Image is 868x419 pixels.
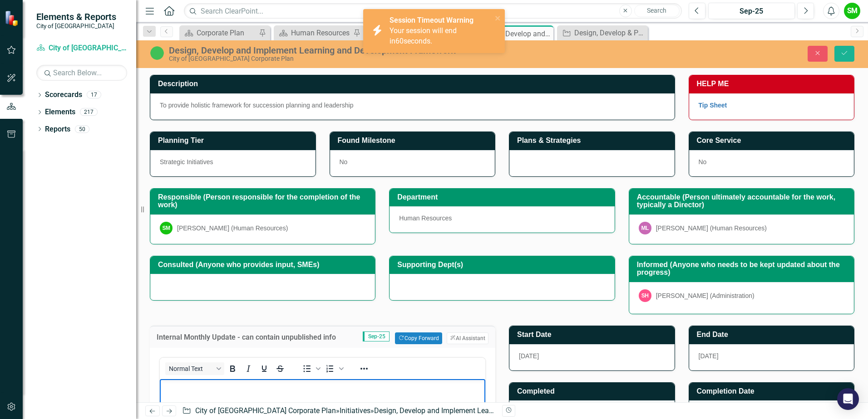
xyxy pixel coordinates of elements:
h3: Supporting Dept(s) [397,261,610,269]
h3: End Date [697,331,850,339]
a: Design, Develop & Pilot Exempt Performance Management Program [559,27,646,39]
h3: Found Milestone [338,136,491,145]
span: Search [647,7,666,14]
a: City of [GEOGRAPHIC_DATA] Corporate Plan [195,406,336,415]
div: Human Resources [291,27,351,39]
h3: Accountable (Person ultimately accountable for the work, typically a Director) [637,193,849,209]
h3: Planning Tier [158,136,311,145]
a: Scorecards [45,90,82,100]
div: Numbered list [322,362,345,375]
button: close [495,13,501,23]
h3: Core Service [697,136,850,145]
button: Sep-25 [708,3,795,19]
div: Design, Develop and Implement Learning and Development Framework [374,406,601,415]
h3: Completed [517,387,670,395]
a: Corporate Plan [182,27,256,39]
h3: Informed (Anyone who needs to be kept updated about the progress) [637,261,849,277]
h3: Completion Date [697,387,850,395]
img: ClearPoint Strategy [5,10,20,26]
div: Design, Develop and Implement Learning and Development Framework [169,45,545,55]
div: [PERSON_NAME] (Human Resources) [177,224,288,233]
span: No [340,158,348,166]
div: [PERSON_NAME] (Administration) [656,291,755,300]
input: Search ClearPoint... [184,3,682,19]
span: Human Resources [399,214,452,222]
a: Elements [45,107,75,117]
button: Reveal or hide additional toolbar items [356,362,372,375]
button: Block Normal Text [165,362,224,375]
button: Copy Forward [395,332,442,344]
div: 17 [87,91,101,99]
div: To provide holistic framework for succession planning and leadership [160,101,665,110]
div: Design, Develop and Implement Learning and Development Framework [480,28,551,39]
div: 217 [80,108,98,116]
div: » » [182,406,495,416]
div: SH [639,289,651,302]
a: Initiatives [340,406,370,415]
div: SM [160,222,173,234]
span: [DATE] [519,352,539,360]
h3: Consulted (Anyone who provides input, SMEs) [158,261,370,269]
button: Strikethrough [272,362,288,375]
div: 50 [75,125,89,133]
div: Corporate Plan [197,27,256,39]
span: Your session will end in seconds. [390,26,457,45]
a: Reports [45,124,70,135]
h3: HELP ME [697,80,850,88]
small: City of [GEOGRAPHIC_DATA] [36,22,116,29]
button: SM [844,3,860,19]
div: City of [GEOGRAPHIC_DATA] Corporate Plan [169,55,545,62]
a: City of [GEOGRAPHIC_DATA] Corporate Plan [36,43,127,54]
button: AI Assistant [447,332,488,344]
div: Design, Develop & Pilot Exempt Performance Management Program [574,27,646,39]
h3: Start Date [517,331,670,339]
button: Bold [225,362,240,375]
button: Underline [256,362,272,375]
span: Sep-25 [363,331,390,341]
span: No [699,158,707,166]
h3: Plans & Strategies [517,136,670,145]
span: Strategic Initiatives [160,158,213,166]
h3: Description [158,80,670,88]
img: In Progress [150,46,164,60]
div: Open Intercom Messenger [837,388,859,410]
a: Tip Sheet [699,102,727,109]
button: Italic [241,362,256,375]
input: Search Below... [36,65,127,81]
span: Normal Text [169,365,213,372]
div: ML [639,222,651,234]
span: Elements & Reports [36,11,116,22]
div: [PERSON_NAME] (Human Resources) [656,224,767,233]
button: Search [634,5,680,17]
a: Human Resources [276,27,351,39]
div: Sep-25 [711,6,792,17]
h3: Responsible (Person responsible for the completion of the work) [158,193,370,209]
h3: Internal Monthly Update - can contain unpublished info [157,333,352,341]
strong: Session Timeout Warning [390,16,473,24]
h3: Department [397,193,610,201]
div: Bullet list [299,362,322,375]
span: [DATE] [699,352,719,360]
span: 60 [395,37,404,45]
